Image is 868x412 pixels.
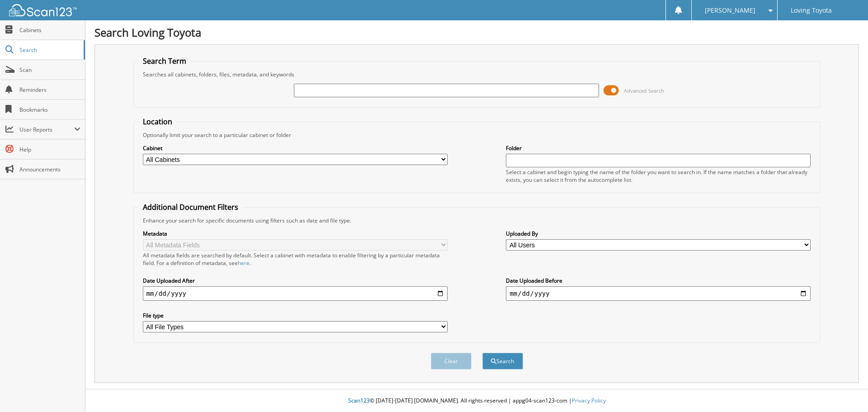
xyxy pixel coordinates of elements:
[19,106,80,114] span: Bookmarks
[19,26,80,34] span: Cabinets
[506,230,811,237] label: Uploaded By
[138,131,816,139] div: Optionally limit your search to a particular cabinet or folder
[138,217,816,224] div: Enhance your search for specific documents using filters such as date and file type.
[143,286,448,301] input: start
[624,87,664,94] span: Advanced Search
[238,259,250,267] a: here
[19,86,80,94] span: Reminders
[791,8,832,13] span: Loving Toyota
[572,397,606,404] a: Privacy Policy
[506,168,811,184] div: Select a cabinet and begin typing the name of the folder you want to search in. If the name match...
[143,251,448,267] div: All metadata fields are searched by default. Select a cabinet with metadata to enable filtering b...
[19,46,79,54] span: Search
[143,312,448,319] label: File type
[348,397,370,404] span: Scan123
[85,390,868,412] div: © [DATE]-[DATE] [DOMAIN_NAME]. All rights reserved | appg04-scan123-com |
[143,230,448,237] label: Metadata
[506,277,811,284] label: Date Uploaded Before
[143,144,448,152] label: Cabinet
[19,66,80,74] span: Scan
[19,126,74,133] span: User Reports
[143,277,448,284] label: Date Uploaded After
[19,146,80,153] span: Help
[9,4,77,16] img: scan123-logo-white.svg
[138,202,243,212] legend: Additional Document Filters
[431,353,472,369] button: Clear
[705,8,755,13] span: [PERSON_NAME]
[506,286,811,301] input: end
[94,25,859,40] h1: Search Loving Toyota
[506,144,811,152] label: Folder
[138,71,816,78] div: Searches all cabinets, folders, files, metadata, and keywords
[482,353,523,369] button: Search
[19,166,80,173] span: Announcements
[138,56,191,66] legend: Search Term
[138,117,177,127] legend: Location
